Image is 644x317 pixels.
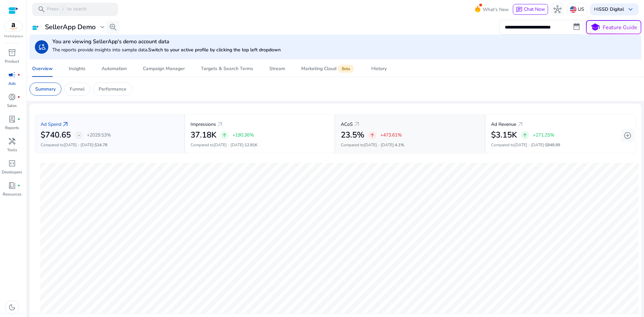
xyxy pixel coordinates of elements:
[232,133,254,138] p: +190.36%
[47,6,87,13] p: Press to search
[102,66,127,71] div: Automation
[8,137,16,145] span: handyman
[627,5,635,13] span: keyboard_arrow_down
[8,115,16,123] span: lab_profile
[522,133,528,138] span: arrow_upward
[95,142,107,148] span: $34.78
[41,142,179,148] p: Compared to :
[5,58,19,64] p: Product
[553,5,561,13] span: hub
[545,142,560,148] span: $848.89
[70,86,85,93] p: Funnel
[533,133,554,138] p: +271.25%
[52,39,281,45] h4: You are viewing SellerApp's demo account data
[32,66,53,71] div: Overview
[8,49,16,57] span: inventory_2
[2,169,22,175] p: Developers
[301,66,355,71] div: Marketing Cloud
[35,86,56,93] p: Summary
[353,120,361,128] a: arrow_outward
[109,23,117,31] span: search_insights
[106,20,120,34] button: search_insights
[17,118,20,120] span: fiber_manual_record
[621,129,634,142] button: add_circle
[3,191,21,197] p: Resources
[87,133,111,138] p: +2029.53%
[513,4,548,15] button: chatChat Now
[216,120,224,128] a: arrow_outward
[38,5,46,13] span: search
[603,23,637,32] p: Feature Guide
[578,3,584,15] p: US
[143,66,185,71] div: Campaign Manager
[191,142,329,148] p: Compared to :
[148,47,281,53] b: Switch to your active profile by clicking the top left dropdown
[341,121,353,128] p: ACoS
[191,130,216,140] h2: 37.18K
[395,142,404,148] span: 4.1%
[222,133,227,138] span: arrow_upward
[17,96,20,98] span: fiber_manual_record
[8,159,16,167] span: code_blocks
[491,130,517,140] h2: $3.15K
[341,142,479,148] p: Compared to :
[41,121,61,128] p: Ad Spend
[514,142,544,148] span: [DATE] - [DATE]
[214,142,244,148] span: [DATE] - [DATE]
[7,147,17,153] p: Tools
[78,131,80,139] span: -
[8,93,16,101] span: donut_small
[341,130,364,140] h2: 23.5%
[69,66,86,71] div: Insights
[364,142,394,148] span: [DATE] - [DATE]
[551,3,564,16] button: hub
[624,131,632,140] span: add_circle
[99,86,126,93] p: Performance
[8,71,16,79] span: campaign
[17,73,20,76] span: fiber_manual_record
[516,6,523,13] span: chat
[17,184,20,187] span: fiber_manual_record
[570,6,577,13] img: us.svg
[483,4,509,15] span: What's New
[594,7,624,12] p: Hi
[64,142,94,148] span: [DATE] - [DATE]
[245,142,258,148] span: 12.81K
[586,20,641,34] button: schoolFeature Guide
[516,120,524,128] a: arrow_outward
[599,6,624,12] b: SSD Digital
[5,125,19,131] p: Reports
[590,22,600,32] span: school
[8,81,16,87] p: Ads
[7,103,17,109] p: Sales
[191,121,216,128] p: Impressions
[8,181,16,190] span: book_4
[8,303,16,311] span: dark_mode
[38,43,46,51] span: cloud_sync
[41,130,71,140] h2: $740.65
[60,6,66,13] span: /
[201,66,253,71] div: Targets & Search Terms
[52,46,281,53] p: The reports provide insights into sample data.
[370,133,375,138] span: arrow_upward
[338,65,354,73] span: Beta
[380,133,402,138] p: +473.61%
[61,120,69,128] a: arrow_outward
[4,34,23,39] p: Marketplace
[4,21,22,31] img: amazon.svg
[269,66,285,71] div: Stream
[491,142,630,148] p: Compared to :
[45,23,96,31] h3: SellerApp Demo
[371,66,387,71] div: History
[491,121,516,128] p: Ad Revenue
[524,6,545,12] span: Chat Now
[98,23,106,31] span: expand_more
